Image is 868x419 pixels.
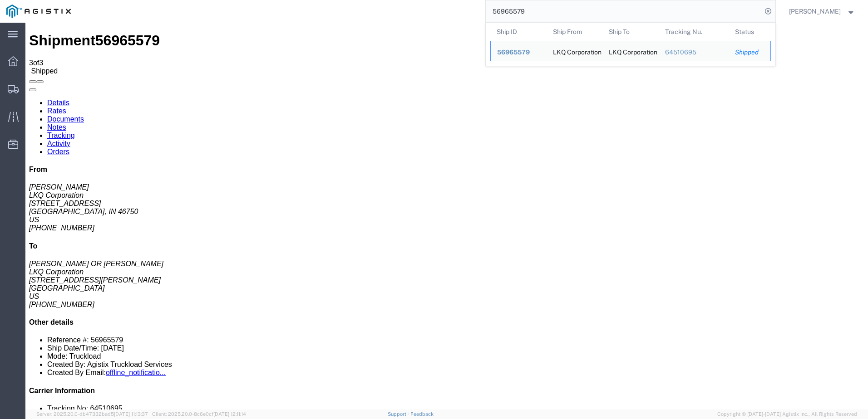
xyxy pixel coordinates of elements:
span: [DATE] 12:11:14 [213,411,246,417]
th: Ship ID [490,23,547,41]
a: Feedback [410,411,434,417]
div: LKQ Corporation [552,41,596,61]
span: Server: 2025.20.0-db47332bad5 [36,411,148,417]
div: LKQ Corporation [609,41,652,61]
a: Support [388,411,410,417]
img: logo [6,5,71,18]
span: 56965579 [497,49,530,56]
input: Search for shipment number, reference number [486,0,762,22]
span: Copyright © [DATE]-[DATE] Agistix Inc., All Rights Reserved [717,410,857,418]
span: Client: 2025.20.0-8c6e0cf [152,411,246,417]
table: Search Results [490,23,775,66]
div: 56965579 [497,48,540,57]
th: Ship To [602,23,659,41]
th: Tracking Nu. [658,23,729,41]
th: Status [729,23,771,41]
th: Ship From [546,23,602,41]
span: Nathan Seeley [789,6,841,16]
iframe: FS Legacy Container [25,23,868,409]
div: 64510695 [665,48,722,57]
span: [DATE] 11:13:37 [114,411,148,417]
button: [PERSON_NAME] [789,6,856,17]
div: Shipped [735,48,764,57]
